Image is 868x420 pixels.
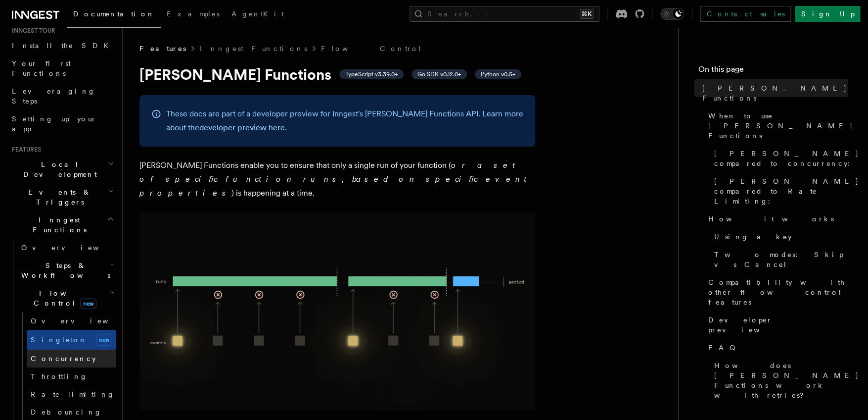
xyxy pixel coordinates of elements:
button: Steps & Workflows [17,257,116,284]
a: Overview [17,239,116,257]
a: Singletonnew [27,330,116,350]
span: Concurrency [31,355,96,363]
span: Python v0.5+ [481,70,515,78]
span: Rate limiting [31,390,115,398]
span: Two modes: Skip vs Cancel [714,250,848,269]
span: Throttling [31,372,88,380]
a: [PERSON_NAME] compared to concurrency: [710,145,848,172]
kbd: ⌘K [580,9,594,19]
a: FAQ [704,339,848,357]
span: Using a key [714,232,792,242]
button: Flow Controlnew [17,284,116,312]
span: Debouncing [31,408,102,416]
a: developer preview here [199,123,285,132]
a: How it works [704,210,848,228]
span: Inngest Functions [8,215,107,235]
span: new [80,298,96,309]
button: Local Development [8,156,116,183]
span: Go SDK v0.12.0+ [417,70,461,78]
a: [PERSON_NAME] Functions [698,79,848,107]
a: Leveraging Steps [8,82,116,110]
span: Overview [31,317,133,325]
span: Features [8,146,41,154]
button: Search...⌘K [410,6,599,22]
span: [PERSON_NAME] compared to concurrency: [714,149,859,168]
a: When to use [PERSON_NAME] Functions [704,107,848,145]
span: Overview [21,244,123,252]
span: Developer preview [708,315,848,335]
a: Sign Up [795,6,860,22]
span: TypeScript v3.39.0+ [345,70,398,78]
a: Throttling [27,367,116,385]
a: Rate limiting [27,385,116,403]
span: Features [139,44,186,53]
a: [PERSON_NAME] compared to Rate Limiting: [710,172,848,210]
a: Flow Control [321,44,422,53]
a: Your first Functions [8,54,116,82]
button: Toggle dark mode [660,8,684,20]
span: Local Development [8,159,108,179]
a: Using a key [710,228,848,246]
a: Two modes: Skip vs Cancel [710,246,848,273]
span: Flow Control [17,288,109,308]
p: [PERSON_NAME] Functions enable you to ensure that only a single run of your function ( ) is happe... [139,158,535,200]
span: How does [PERSON_NAME] Functions work with retries? [714,361,859,400]
a: Developer preview [704,311,848,339]
span: Documentation [73,10,155,18]
span: Examples [167,10,220,18]
em: or a set of specific function runs, based on specific event properties [139,160,531,198]
button: Events & Triggers [8,183,116,211]
span: Your first Functions [12,59,71,77]
span: Singleton [31,336,87,344]
a: AgentKit [226,3,290,27]
button: Inngest Functions [8,211,116,239]
p: These docs are part of a developer preview for Inngest's [PERSON_NAME] Functions API. Learn more ... [166,107,523,135]
a: Examples [161,3,226,27]
a: Setting up your app [8,110,116,138]
a: Contact sales [700,6,791,22]
h1: [PERSON_NAME] Functions [139,65,535,83]
span: [PERSON_NAME] compared to Rate Limiting: [714,176,859,206]
a: Overview [27,312,116,330]
span: How it works [708,214,834,224]
h4: On this page [698,63,848,79]
span: FAQ [708,343,740,353]
span: new [96,334,112,346]
span: AgentKit [231,10,284,18]
span: Compatibility with other flow control features [708,277,848,307]
img: Singleton Functions only process one run at a time. [139,212,535,410]
a: Concurrency [27,350,116,367]
span: Setting up your app [12,115,97,133]
span: Events & Triggers [8,187,108,207]
span: [PERSON_NAME] Functions [702,83,848,103]
span: Inngest tour [8,27,55,35]
a: Documentation [67,3,161,28]
a: Inngest Functions [200,44,307,53]
a: Compatibility with other flow control features [704,273,848,311]
a: How does [PERSON_NAME] Functions work with retries? [710,357,848,404]
span: Leveraging Steps [12,87,95,105]
span: Steps & Workflows [17,261,110,280]
span: Install the SDK [12,42,114,50]
a: Install the SDK [8,37,116,54]
span: When to use [PERSON_NAME] Functions [708,111,853,141]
